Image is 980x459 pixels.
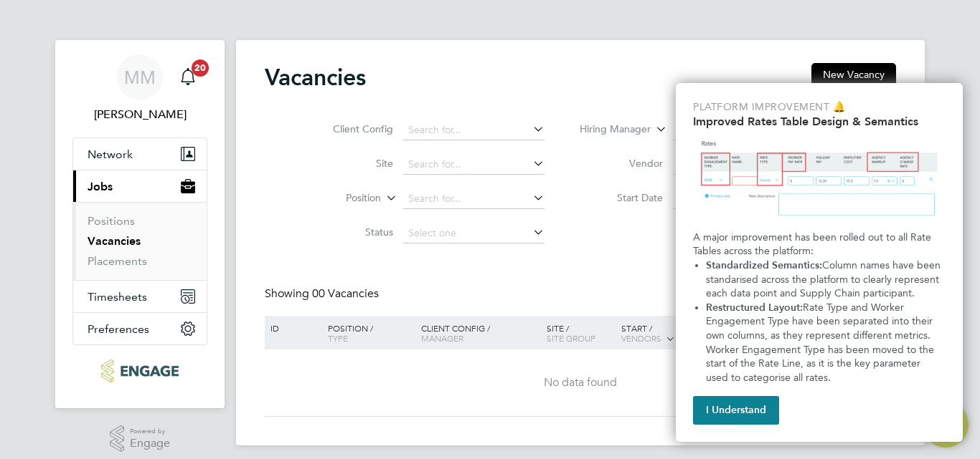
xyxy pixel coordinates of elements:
input: Search for... [403,189,545,209]
span: Preferences [88,322,149,336]
h2: Vacancies [265,63,366,92]
label: Hiring Manager [568,122,651,137]
p: Platform Improvement 🔔 [693,100,946,115]
span: Rate Type and Worker Engagement Type have been separated into their own columns, as they represen... [706,301,937,384]
label: Client Config [311,122,393,135]
a: Placements [88,254,147,268]
span: Engage [130,438,170,450]
nav: Main navigation [55,40,225,408]
div: ID [267,316,317,340]
span: Network [88,148,133,161]
a: Go to home page [72,359,207,382]
label: Status [311,226,393,238]
a: Positions [88,214,135,228]
div: Client Config / [418,316,543,350]
span: Site Group [547,332,595,344]
a: Go to account details [72,54,207,123]
div: Site / [543,316,618,350]
span: Vendors [621,332,661,344]
strong: Restructured Layout: [706,301,803,314]
button: I Understand [693,396,779,425]
label: Vendor [580,157,663,170]
span: Mohon Miah [72,106,207,123]
strong: Standardized Semantics: [706,259,822,271]
label: Start Date [580,191,663,204]
div: No data found [267,375,894,390]
span: Column names have been standarised across the platform to clearly represent each data point and S... [706,259,943,299]
input: Search for... [673,155,814,175]
input: Search for... [403,155,545,175]
label: Position [298,191,381,206]
button: New Vacancy [811,63,896,86]
span: MM [124,68,156,87]
span: Manager [421,332,463,344]
div: Start / [618,316,718,352]
h2: Improved Rates Table Design & Semantics [693,115,946,128]
span: Type [328,332,348,344]
img: ncclondon-logo-retina.png [101,359,178,382]
span: 20 [192,59,209,77]
input: Select one [403,223,545,243]
a: Vacancies [88,234,141,248]
span: Jobs [88,180,113,193]
p: A major improvement has been rolled out to all Rate Tables across the platform: [693,231,946,259]
img: Updated Rates Table Design & Semantics [693,134,946,225]
input: Search for... [403,120,545,140]
span: Timesheets [88,290,147,304]
div: Position / [317,316,418,350]
div: Showing [265,286,382,301]
label: Site [311,157,393,170]
span: 00 Vacancies [312,286,379,301]
div: Improved Rate Table Semantics [676,83,963,442]
span: Powered by [130,425,170,438]
input: Search for... [673,120,814,140]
